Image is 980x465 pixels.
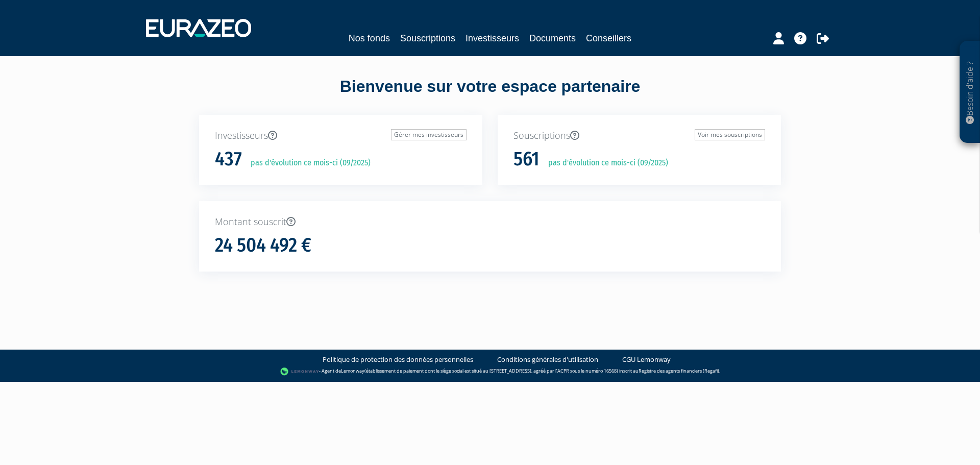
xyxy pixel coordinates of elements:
[695,129,765,140] a: Voir mes souscriptions
[586,31,631,45] a: Conseillers
[10,366,970,377] div: - Agent de (établissement de paiement dont le siège social est situé au [STREET_ADDRESS], agréé p...
[146,19,251,37] img: 1732889491-logotype_eurazeo_blanc_rvb.png
[215,149,242,170] h1: 437
[280,366,320,377] img: logo-lemonway.png
[400,31,455,45] a: Souscriptions
[964,46,976,138] p: Besoin d'aide ?
[215,215,765,229] p: Montant souscrit
[323,355,473,364] a: Politique de protection des données personnelles
[497,355,598,364] a: Conditions générales d'utilisation
[529,31,576,45] a: Documents
[541,157,668,169] p: pas d'évolution ce mois-ci (09/2025)
[513,149,540,170] h1: 561
[465,31,519,45] a: Investisseurs
[243,157,371,169] p: pas d'évolution ce mois-ci (09/2025)
[639,368,719,374] a: Registre des agents financiers (Regafi)
[215,235,311,256] h1: 24 504 492 €
[622,355,671,364] a: CGU Lemonway
[349,31,390,45] a: Nos fonds
[391,129,467,140] a: Gérer mes investisseurs
[215,129,467,142] p: Investisseurs
[341,368,364,374] a: Lemonway
[513,129,765,142] p: Souscriptions
[191,75,789,115] div: Bienvenue sur votre espace partenaire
